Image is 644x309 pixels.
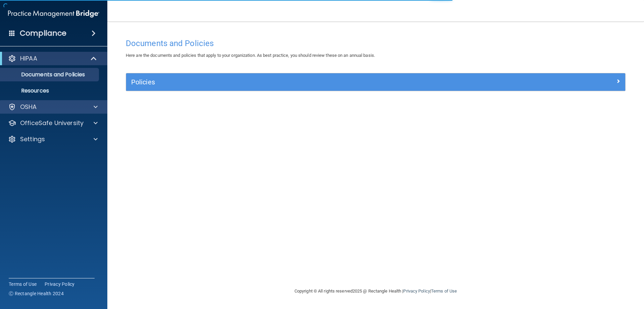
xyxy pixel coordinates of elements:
a: Settings [8,135,98,143]
p: OfficeSafe University [20,119,84,127]
a: Terms of Use [431,288,457,294]
div: Copyright © All rights reserved 2025 @ Rectangle Health | | [253,280,498,302]
span: Here are the documents and policies that apply to your organization. As best practice, you should... [126,53,375,58]
a: OfficeSafe University [8,119,98,127]
a: Privacy Policy [45,281,75,287]
p: Documents and Policies [4,71,96,78]
p: Settings [20,135,45,143]
span: Ⓒ Rectangle Health 2024 [9,290,64,297]
p: Resources [4,87,96,94]
a: OSHA [8,103,98,111]
h4: Compliance [20,29,66,38]
a: Terms of Use [9,281,37,287]
p: OSHA [20,103,37,111]
a: Privacy Policy [403,288,430,294]
img: PMB logo [8,7,99,21]
h4: Documents and Policies [126,39,626,48]
h5: Policies [131,78,495,86]
a: Policies [131,77,620,87]
p: HIPAA [20,54,37,63]
a: HIPAA [8,54,97,63]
